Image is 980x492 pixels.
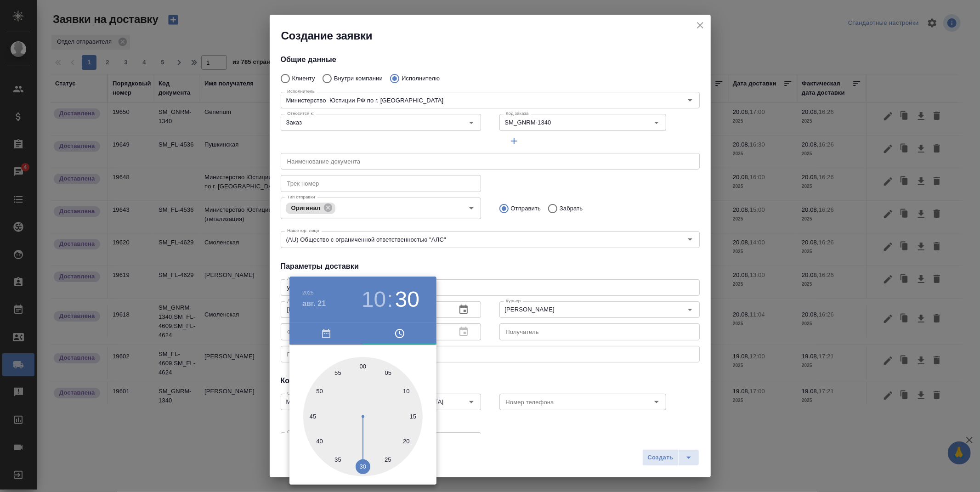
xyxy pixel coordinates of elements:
[387,287,393,312] h3: :
[302,290,314,295] button: 2025
[302,298,326,309] button: авг. 21
[362,287,386,312] button: 10
[395,287,419,312] button: 30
